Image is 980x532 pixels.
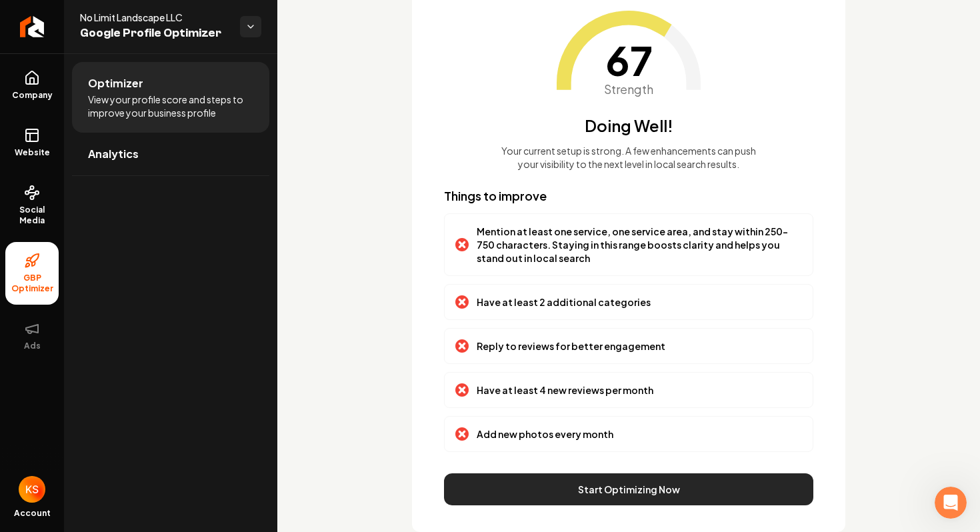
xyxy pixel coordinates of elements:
[477,383,653,397] p: Have at least 4 new reviews per month
[9,147,55,158] span: Website
[501,144,757,171] p: Your current setup is strong. A few enhancements can push your visibility to the next level in lo...
[5,117,59,169] a: Website
[477,295,651,309] p: Have at least 2 additional categories
[477,225,802,265] p: Mention at least one service, one service area, and stay within 250-750 characters. Staying in th...
[604,80,653,99] span: Strength
[477,427,613,441] p: Add new photos every month
[20,16,45,37] img: Rebolt Logo
[80,11,229,24] span: No Limit Landscape LLC
[5,174,59,237] a: Social Media
[19,476,45,503] img: keith smith
[80,24,229,43] span: Google Profile Optimizer
[5,205,59,226] span: Social Media
[605,40,653,80] span: 67
[5,273,59,294] span: GBP Optimizer
[88,93,253,119] span: View your profile score and steps to improve your business profile
[935,487,967,519] iframe: Intercom live chat
[7,90,58,101] span: Company
[444,188,547,203] span: Things to improve
[14,508,51,519] span: Account
[19,476,45,503] button: Open user button
[88,75,143,91] span: Optimizer
[5,59,59,111] a: Company
[444,473,813,505] button: Start Optimizing Now
[72,133,269,175] a: Analytics
[5,310,59,362] button: Ads
[477,339,665,353] p: Reply to reviews for better engagement
[19,341,46,351] span: Ads
[88,146,139,162] span: Analytics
